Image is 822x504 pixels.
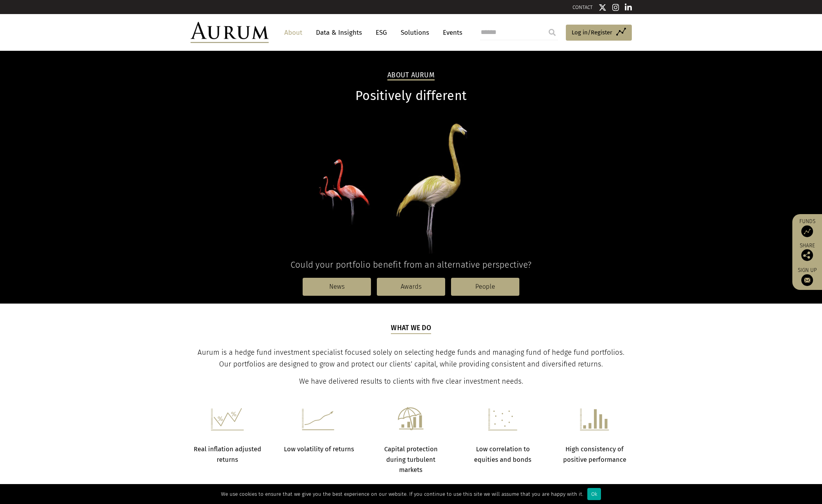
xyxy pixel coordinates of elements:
[801,225,813,237] img: Access Funds
[544,25,560,40] input: Submit
[599,4,606,11] img: Twitter icon
[387,71,435,80] h2: About Aurum
[191,259,632,270] h4: Could your portfolio benefit from an alternative perspective?
[796,218,818,237] a: Funds
[563,445,626,463] strong: High consistency of positive performance
[474,445,531,463] strong: Low correlation to equities and bonds
[198,348,624,368] span: Aurum is a hedge fund investment specialist focused solely on selecting hedge funds and managing ...
[587,488,601,500] div: Ok
[194,445,261,463] strong: Real inflation adjusted returns
[796,267,818,286] a: Sign up
[299,377,523,386] span: We have delivered results to clients with five clear investment needs.
[801,249,813,261] img: Share this post
[303,278,371,296] a: News
[566,25,632,41] a: Log in/Register
[312,25,366,40] a: Data & Insights
[625,4,632,11] img: Linkedin icon
[284,445,354,453] strong: Low volatility of returns
[439,25,462,40] a: Events
[377,278,445,296] a: Awards
[372,25,391,40] a: ESG
[384,445,438,474] strong: Capital protection during turbulent markets
[191,88,632,104] h1: Positively different
[191,22,269,43] img: Aurum
[397,25,433,40] a: Solutions
[612,4,619,11] img: Instagram icon
[572,4,593,10] a: CONTACT
[801,274,813,286] img: Sign up to our newsletter
[451,278,519,296] a: People
[391,323,431,334] h5: What we do
[796,243,818,261] div: Share
[280,25,306,40] a: About
[572,28,612,37] span: Log in/Register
